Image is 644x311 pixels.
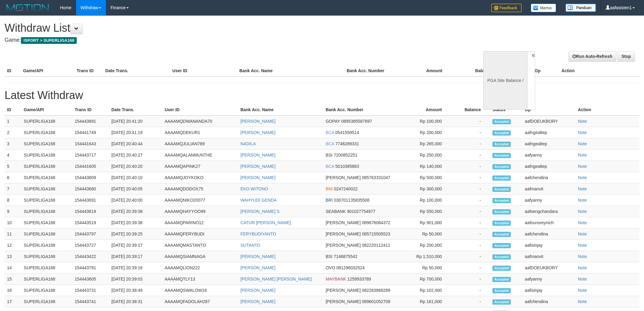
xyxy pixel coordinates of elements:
[492,288,511,293] span: Accepted
[326,164,334,169] span: BCA
[240,209,279,214] a: [PERSON_NAME] S
[5,183,21,195] td: 7
[336,265,365,270] span: 081296032524
[578,198,587,203] a: Note
[326,254,333,259] span: BSI
[451,127,490,138] td: -
[5,89,639,101] h1: Latest Withdraw
[405,228,451,240] td: Rp 50,000
[451,183,490,195] td: -
[522,183,576,195] td: aafmanvit
[492,277,511,282] span: Accepted
[326,231,361,236] span: [PERSON_NAME]
[72,161,109,172] td: 154441605
[326,299,361,304] span: [PERSON_NAME]
[240,243,261,248] a: SUTANTO
[405,206,451,217] td: Rp 550,000
[326,220,361,225] span: [PERSON_NAME]
[326,288,361,293] span: [PERSON_NAME]
[492,119,511,124] span: Accepted
[451,228,490,240] td: -
[492,266,511,271] span: Accepted
[405,115,451,127] td: Rp 100,000
[522,240,576,251] td: aafisinjay
[405,183,451,195] td: Rp 300,000
[162,206,238,217] td: AAAAMQHAYYOO99
[492,130,511,136] span: Accepted
[362,243,390,248] span: 082220112411
[405,150,451,161] td: Rp 250,000
[326,277,346,281] span: MAYBANK
[405,285,451,296] td: Rp 102,000
[162,127,238,138] td: AAAAMQDEKUR1
[578,119,587,124] a: Note
[162,172,238,183] td: AAAAMQJOYKOKO
[578,186,587,191] a: Note
[21,285,72,296] td: SUPERLIGA168
[5,138,21,150] td: 3
[5,262,21,274] td: 14
[483,51,527,110] div: PGA Site Balance /
[522,285,576,296] td: aafisinjay
[21,251,72,262] td: SUPERLIGA168
[72,115,109,127] td: 154443891
[72,296,109,307] td: 154443741
[5,274,21,285] td: 15
[21,115,72,127] td: SUPERLIGA168
[531,4,556,12] img: Button%20Memo.svg
[109,183,162,195] td: [DATE] 20:40:05
[405,104,451,115] th: Amount
[492,221,511,226] span: Accepted
[578,130,587,135] a: Note
[5,251,21,262] td: 13
[72,262,109,274] td: 154443791
[492,187,511,192] span: Accepted
[578,153,587,157] a: Note
[451,206,490,217] td: -
[326,265,335,270] span: OVO
[5,285,21,296] td: 16
[492,164,511,169] span: Accepted
[72,150,109,161] td: 154443717
[5,115,21,127] td: 1
[451,285,490,296] td: -
[21,228,72,240] td: SUPERLIGA168
[109,262,162,274] td: [DATE] 20:39:16
[21,217,72,228] td: SUPERLIGA168
[240,220,291,225] a: CATUR [PERSON_NAME]
[576,104,639,115] th: Action
[5,206,21,217] td: 9
[109,195,162,206] td: [DATE] 20:40:00
[492,254,511,260] span: Accepted
[492,299,511,305] span: Accepted
[344,65,398,76] th: Bank Acc. Number
[405,172,451,183] td: Rp 500,000
[72,240,109,251] td: 154443727
[578,254,587,259] a: Note
[21,104,72,115] th: Game/API
[162,150,238,161] td: AAAAMQALANMUNTHE
[240,265,275,270] a: [PERSON_NAME]
[522,296,576,307] td: aafchendina
[451,296,490,307] td: -
[74,65,103,76] th: Trans ID
[451,262,490,274] td: -
[240,153,275,157] a: [PERSON_NAME]
[162,285,238,296] td: AAAAMQSWALOW16
[362,175,390,180] span: 085763331047
[522,104,576,115] th: Op
[72,183,109,195] td: 154443680
[109,228,162,240] td: [DATE] 20:39:25
[162,161,238,172] td: AAAAMQAPINK27
[522,228,576,240] td: aafchendina
[578,299,587,304] a: Note
[72,274,109,285] td: 154443605
[21,274,72,285] td: SUPERLIGA168
[405,296,451,307] td: Rp 161,000
[326,119,340,124] span: GOPAY
[162,274,238,285] td: AAAAMQTLY13
[326,130,334,135] span: BCA
[335,164,359,169] span: 5010385883
[335,141,359,146] span: 7746289331
[405,217,451,228] td: Rp 901,000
